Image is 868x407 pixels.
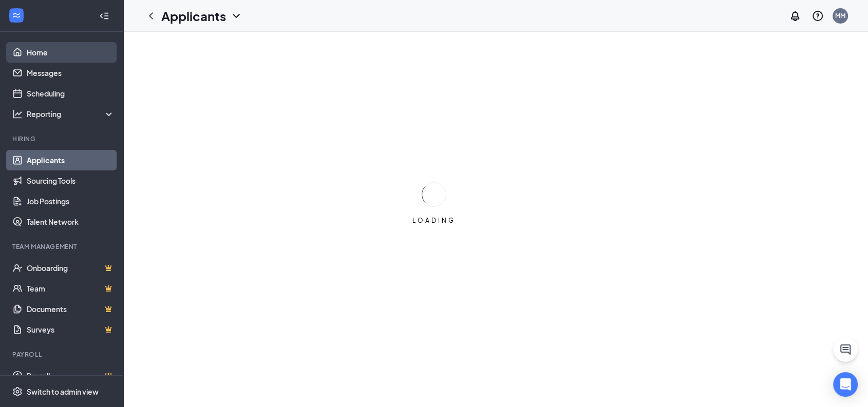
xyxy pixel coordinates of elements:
[230,10,242,22] svg: ChevronDown
[27,170,115,191] a: Sourcing Tools
[99,11,109,21] svg: Collapse
[27,109,115,119] div: Reporting
[408,216,460,225] div: LOADING
[27,365,115,386] a: PayrollCrown
[839,343,852,356] svg: ChatActive
[835,11,845,20] div: MM
[27,83,115,104] a: Scheduling
[789,10,801,22] svg: Notifications
[12,134,112,143] div: Hiring
[27,211,115,232] a: Talent Network
[12,350,112,359] div: Payroll
[27,258,115,278] a: OnboardingCrown
[833,337,858,362] button: ChatActive
[12,386,23,397] svg: Settings
[833,372,858,397] div: Open Intercom Messenger
[27,63,115,83] a: Messages
[27,299,115,319] a: DocumentsCrown
[27,319,115,340] a: SurveysCrown
[27,191,115,211] a: Job Postings
[12,109,23,119] svg: Analysis
[145,10,157,22] svg: ChevronLeft
[12,242,112,251] div: Team Management
[27,150,115,170] a: Applicants
[812,10,824,22] svg: QuestionInfo
[161,7,226,25] h1: Applicants
[11,10,22,21] svg: WorkstreamLogo
[27,42,115,63] a: Home
[27,278,115,299] a: TeamCrown
[27,386,99,397] div: Switch to admin view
